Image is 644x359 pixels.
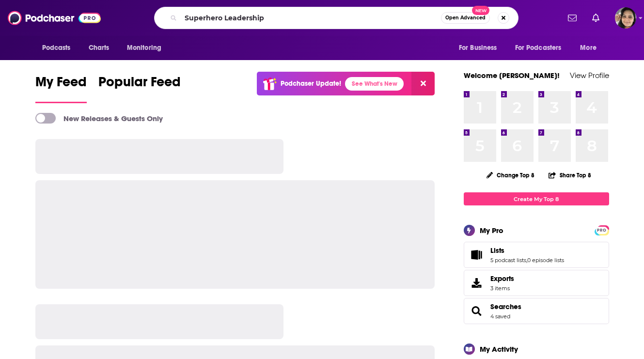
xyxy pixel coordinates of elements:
[490,246,564,255] a: Lists
[573,39,609,57] button: open menu
[588,10,603,26] a: Show notifications dropdown
[464,242,609,268] span: Lists
[615,7,636,29] button: Show profile menu
[580,41,597,55] span: More
[459,41,497,55] span: For Business
[472,6,489,15] span: New
[127,41,161,55] span: Monitoring
[467,248,487,262] a: Lists
[281,79,341,88] p: Podchaser Update!
[98,74,181,103] a: Popular Feed
[490,313,510,320] a: 4 saved
[490,274,514,283] span: Exports
[82,39,115,57] a: Charts
[441,12,490,24] button: Open AdvancedNew
[490,302,521,311] a: Searches
[564,10,581,26] a: Show notifications dropdown
[89,41,110,55] span: Charts
[8,9,101,27] img: Podchaser - Follow, Share and Rate Podcasts
[570,71,609,80] a: View Profile
[154,7,518,29] div: Search podcasts, credits, & more...
[445,16,486,20] span: Open Advanced
[527,257,564,264] a: 0 episode lists
[452,39,509,57] button: open menu
[515,41,562,55] span: For Podcasters
[120,39,174,57] button: open menu
[35,113,163,124] a: New Releases & Guests Only
[615,7,636,29] span: Logged in as shelbyjanner
[42,41,71,55] span: Podcasts
[481,169,541,181] button: Change Top 8
[464,298,609,324] span: Searches
[464,270,609,296] a: Exports
[596,227,608,234] span: PRO
[35,74,87,103] a: My Feed
[98,74,181,96] span: Popular Feed
[35,39,83,57] button: open menu
[345,77,404,91] a: See What's New
[464,71,560,80] a: Welcome [PERSON_NAME]!
[596,226,608,234] a: PRO
[467,304,487,318] a: Searches
[35,74,87,96] span: My Feed
[490,246,504,255] span: Lists
[615,7,636,29] img: User Profile
[526,257,527,264] span: ,
[464,192,609,205] a: Create My Top 8
[467,276,487,290] span: Exports
[490,285,514,292] span: 3 items
[490,257,526,264] a: 5 podcast lists
[480,344,518,354] div: My Activity
[548,166,592,185] button: Share Top 8
[509,39,576,57] button: open menu
[480,226,503,235] div: My Pro
[181,10,441,26] input: Search podcasts, credits, & more...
